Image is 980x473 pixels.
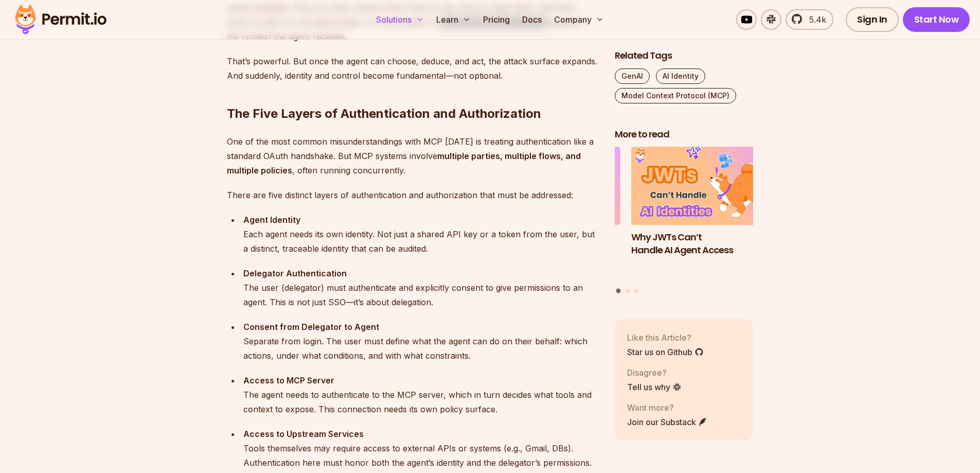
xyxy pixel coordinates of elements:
li: 3 of 3 [482,147,620,283]
p: One of the most common misunderstandings with MCP [DATE] is treating authentication like a standa... [227,134,598,178]
strong: multiple parties, multiple flows, and multiple policies [227,151,581,176]
div: Tools themselves may require access to external APIs or systems (e.g., Gmail, DBs). Authenticatio... [243,427,598,470]
button: Solutions [372,9,428,30]
span: 5.4k [803,13,826,26]
a: Sign In [846,7,899,32]
p: Disagree? [627,366,682,379]
a: Star us on Github [627,346,704,358]
a: AI Identity [656,68,705,84]
a: 5.4k [786,9,833,30]
p: Want more? [627,401,707,414]
button: Learn [432,9,475,30]
button: Go to slide 3 [634,289,638,293]
img: Permit logo [10,2,111,37]
a: Join our Substack [627,416,707,428]
h2: More to read [615,128,754,141]
div: Each agent needs its own identity. Not just a shared API key or a token from the user, but a dist... [243,213,598,256]
strong: Consent from Delegator to Agent [243,322,379,332]
h2: Related Tags [615,49,754,62]
img: Why JWTs Can’t Handle AI Agent Access [631,147,770,225]
h3: Delegating AI Permissions to Human Users with [DOMAIN_NAME]’s Access Request MCP [482,231,620,282]
div: The agent needs to authenticate to the MCP server, which in turn decides what tools and context t... [243,373,598,416]
p: There are five distinct layers of authentication and authorization that must be addressed: [227,188,598,202]
button: Go to slide 2 [626,289,630,293]
a: GenAI [615,68,650,84]
strong: Access to Upstream Services [243,429,364,439]
strong: Agent Identity [243,215,300,225]
div: The user (delegator) must authenticate and explicitly consent to give permissions to an agent. Th... [243,266,598,309]
a: Model Context Protocol (MCP) [615,88,736,103]
button: Go to slide 1 [616,289,621,293]
li: 1 of 3 [631,147,770,283]
strong: Delegator Authentication [243,268,347,278]
strong: Access to MCP Server [243,375,334,386]
div: Separate from login. The user must define what the agent can do on their behalf: which actions, u... [243,320,598,363]
p: That’s powerful. But once the agent can choose, deduce, and act, the attack surface expands. And ... [227,54,598,83]
p: Like this Article? [627,331,704,344]
img: Delegating AI Permissions to Human Users with Permit.io’s Access Request MCP [482,147,620,225]
a: Tell us why [627,381,682,393]
a: Docs [518,9,546,30]
h3: Why JWTs Can’t Handle AI Agent Access [631,231,770,257]
a: Pricing [479,9,514,30]
div: Posts [615,147,754,295]
h2: The Five Layers of Authentication and Authorization [227,64,598,122]
a: Start Now [903,7,970,32]
button: Company [550,9,608,30]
